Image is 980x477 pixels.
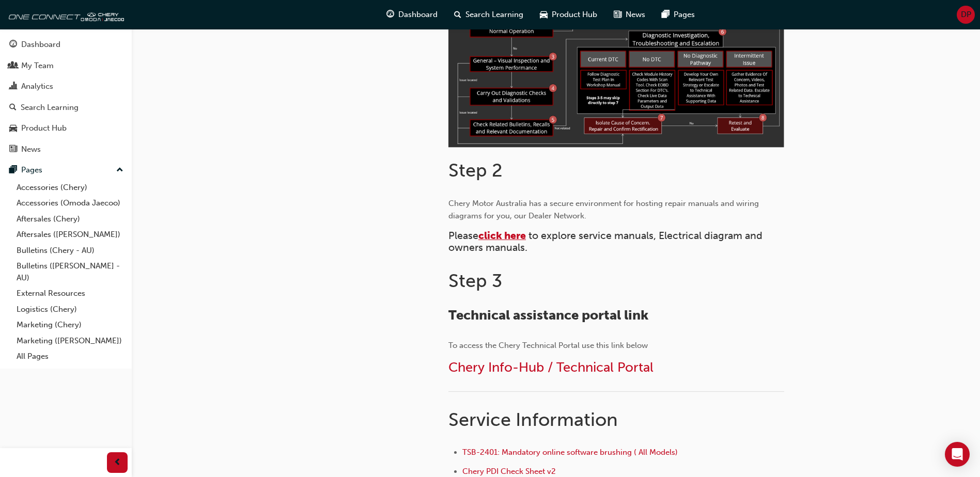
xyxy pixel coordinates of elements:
a: Aftersales ([PERSON_NAME]) [12,227,128,243]
span: pages-icon [662,8,670,21]
span: News [626,9,645,21]
span: pages-icon [9,166,17,175]
button: DP [957,6,975,24]
span: search-icon [454,8,461,21]
a: Dashboard [4,35,128,54]
div: Open Intercom Messenger [945,442,970,467]
a: search-iconSearch Learning [446,4,532,25]
a: TSB-2401: Mandatory online software brushing ( All Models) [462,448,678,457]
span: To access the Chery Technical Portal use this link below [448,341,648,350]
span: Product Hub [552,9,597,21]
button: Pages [4,161,128,180]
a: car-iconProduct Hub [532,4,605,25]
span: Dashboard [398,9,438,21]
div: My Team [21,60,54,72]
a: Accessories (Chery) [12,180,128,196]
div: Product Hub [21,122,67,134]
span: Search Learning [465,9,523,21]
a: guage-iconDashboard [378,4,446,25]
div: Search Learning [21,102,79,114]
a: All Pages [12,348,128,364]
span: car-icon [9,124,17,133]
span: people-icon [9,61,17,71]
a: Product Hub [4,119,128,138]
span: up-icon [116,164,123,177]
span: search-icon [9,103,17,113]
a: My Team [4,56,128,75]
a: click here [478,230,526,242]
span: car-icon [540,8,548,21]
span: news-icon [614,8,621,21]
a: Bulletins (Chery - AU) [12,243,128,259]
span: to explore service manuals, Electrical diagram and owners manuals. [448,230,765,253]
div: Analytics [21,81,53,92]
a: Aftersales (Chery) [12,211,128,227]
span: prev-icon [114,456,121,469]
div: Dashboard [21,39,60,51]
span: Step 2 [448,159,503,181]
span: Technical assistance portal link [448,307,648,323]
div: News [21,144,41,155]
img: oneconnect [5,4,124,25]
span: Step 3 [448,269,502,292]
a: Bulletins ([PERSON_NAME] - AU) [12,258,128,285]
a: Analytics [4,77,128,96]
span: chart-icon [9,82,17,91]
a: Chery PDI Check Sheet v2 [462,467,556,476]
a: Marketing (Chery) [12,317,128,333]
a: Accessories (Omoda Jaecoo) [12,195,128,211]
button: DashboardMy TeamAnalyticsSearch LearningProduct HubNews [4,33,128,161]
span: DP [961,9,971,21]
span: Chery Motor Australia has a secure environment for hosting repair manuals and wiring diagrams for... [448,199,761,220]
span: Service Information [448,408,618,431]
span: news-icon [9,145,17,154]
a: Chery Info-Hub / Technical Portal [448,359,654,375]
a: Logistics (Chery) [12,301,128,317]
span: guage-icon [9,40,17,50]
span: Please [448,230,478,242]
div: Pages [21,164,42,176]
span: guage-icon [386,8,394,21]
a: News [4,140,128,159]
a: Marketing ([PERSON_NAME]) [12,333,128,349]
span: Pages [674,9,695,21]
a: news-iconNews [605,4,654,25]
a: External Resources [12,285,128,301]
a: pages-iconPages [654,4,703,25]
a: Search Learning [4,98,128,117]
